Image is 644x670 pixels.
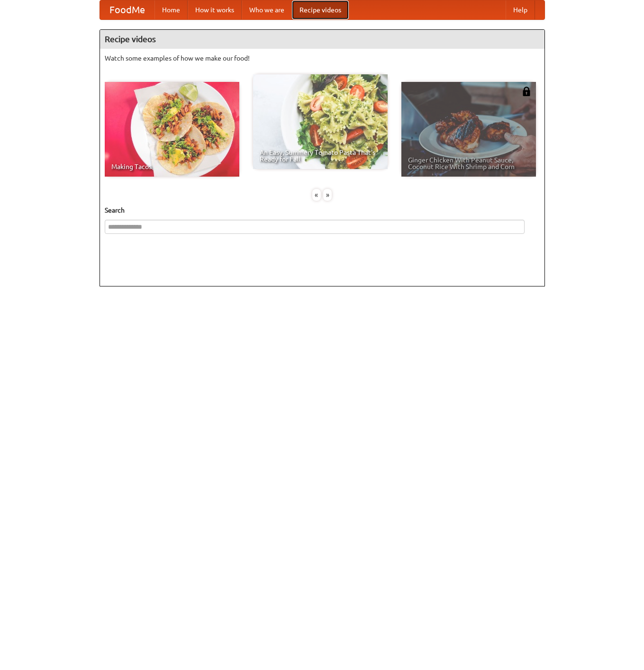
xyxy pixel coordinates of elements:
a: Home [154,0,188,19]
div: » [323,189,332,201]
a: Who we are [242,0,292,19]
a: Help [506,0,535,19]
h4: Recipe videos [100,30,544,49]
div: « [312,189,321,201]
p: Watch some examples of how we make our food! [105,54,540,63]
a: Making Tacos [105,82,239,177]
span: An Easy, Summery Tomato Pasta That's Ready for Fall [260,149,381,162]
span: Making Tacos [111,163,233,170]
a: Recipe videos [292,0,349,19]
a: An Easy, Summery Tomato Pasta That's Ready for Fall [253,74,388,169]
a: How it works [188,0,242,19]
h5: Search [105,205,540,215]
img: 483408.png [522,87,531,96]
a: FoodMe [100,0,154,19]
